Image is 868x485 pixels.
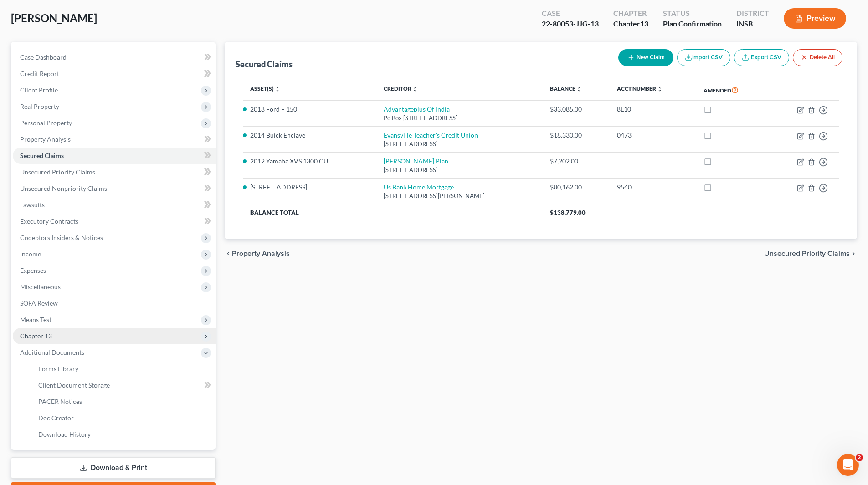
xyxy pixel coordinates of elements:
button: Unsecured Priority Claims chevron_right [764,250,857,257]
div: Status [663,8,722,19]
div: $7,202.00 [550,157,602,166]
span: Additional Documents [20,348,84,356]
a: Us Bank Home Mortgage [384,183,454,191]
span: Download History [38,430,91,438]
div: Po Box [STREET_ADDRESS] [384,114,536,123]
a: Unsecured Nonpriority Claims [13,180,216,197]
span: Doc Creator [38,414,74,422]
div: $18,330.00 [550,131,602,140]
span: Executory Contracts [20,217,78,225]
div: $80,162.00 [550,183,602,192]
a: Balance unfold_more [550,85,582,92]
button: Import CSV [677,49,730,66]
div: [STREET_ADDRESS] [384,140,536,148]
div: District [736,8,769,19]
button: New Claim [618,49,673,66]
iframe: Intercom live chat [837,454,859,476]
a: Advantageplus Of India [384,105,450,113]
span: Forms Library [38,365,78,373]
span: Real Property [20,102,59,110]
button: Delete All [793,49,842,66]
span: Property Analysis [232,250,290,257]
div: Plan Confirmation [663,19,722,29]
a: Executory Contracts [13,213,216,230]
a: Case Dashboard [13,49,216,66]
a: Credit Report [13,66,216,82]
span: Income [20,250,41,258]
a: Doc Creator [31,410,216,426]
a: Download & Print [11,457,216,479]
a: Evansville Teacher's Credit Union [384,131,478,139]
li: [STREET_ADDRESS] [250,183,369,192]
span: Unsecured Nonpriority Claims [20,184,107,192]
span: Miscellaneous [20,283,61,291]
i: chevron_left [225,250,232,257]
span: SOFA Review [20,299,58,307]
button: Preview [784,8,846,29]
a: Export CSV [734,49,789,66]
span: 13 [640,19,648,28]
span: Lawsuits [20,201,45,209]
th: Balance Total [243,204,543,221]
div: 9540 [617,183,689,192]
a: SOFA Review [13,295,216,311]
div: Case [542,8,599,19]
div: 8L10 [617,105,689,114]
span: $138,779.00 [550,209,586,216]
div: Secured Claims [236,59,293,70]
span: Secured Claims [20,152,64,159]
i: unfold_more [275,87,280,92]
a: Asset(s) unfold_more [250,85,280,92]
span: Expenses [20,266,46,274]
li: 2018 Ford F 150 [250,105,369,114]
a: Forms Library [31,361,216,377]
a: Acct Number unfold_more [617,85,663,92]
a: Property Analysis [13,131,216,148]
span: Credit Report [20,70,59,77]
span: Unsecured Priority Claims [764,250,850,257]
i: unfold_more [657,87,663,92]
div: INSB [736,19,769,29]
th: Amended [696,80,768,101]
div: Chapter [613,19,648,29]
i: chevron_right [850,250,857,257]
span: Codebtors Insiders & Notices [20,234,103,241]
a: Creditor unfold_more [384,85,418,92]
span: Unsecured Priority Claims [20,168,95,176]
span: Means Test [20,316,51,323]
a: Lawsuits [13,197,216,213]
div: [STREET_ADDRESS] [384,166,536,174]
span: Client Document Storage [38,381,110,389]
div: [STREET_ADDRESS][PERSON_NAME] [384,192,536,200]
div: $33,085.00 [550,105,602,114]
li: 2012 Yamaha XVS 1300 CU [250,157,369,166]
span: PACER Notices [38,398,82,405]
span: Chapter 13 [20,332,52,340]
span: Personal Property [20,119,72,127]
a: [PERSON_NAME] Plan [384,157,448,165]
div: Chapter [613,8,648,19]
span: [PERSON_NAME] [11,11,97,25]
div: 0473 [617,131,689,140]
li: 2014 Buick Enclave [250,131,369,140]
span: Client Profile [20,86,58,94]
span: Case Dashboard [20,53,67,61]
a: Secured Claims [13,148,216,164]
a: Unsecured Priority Claims [13,164,216,180]
button: chevron_left Property Analysis [225,250,290,257]
span: 2 [856,454,863,461]
i: unfold_more [576,87,582,92]
span: Property Analysis [20,135,71,143]
a: Download History [31,426,216,443]
div: 22-80053-JJG-13 [542,19,599,29]
i: unfold_more [412,87,418,92]
a: PACER Notices [31,393,216,410]
a: Client Document Storage [31,377,216,393]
